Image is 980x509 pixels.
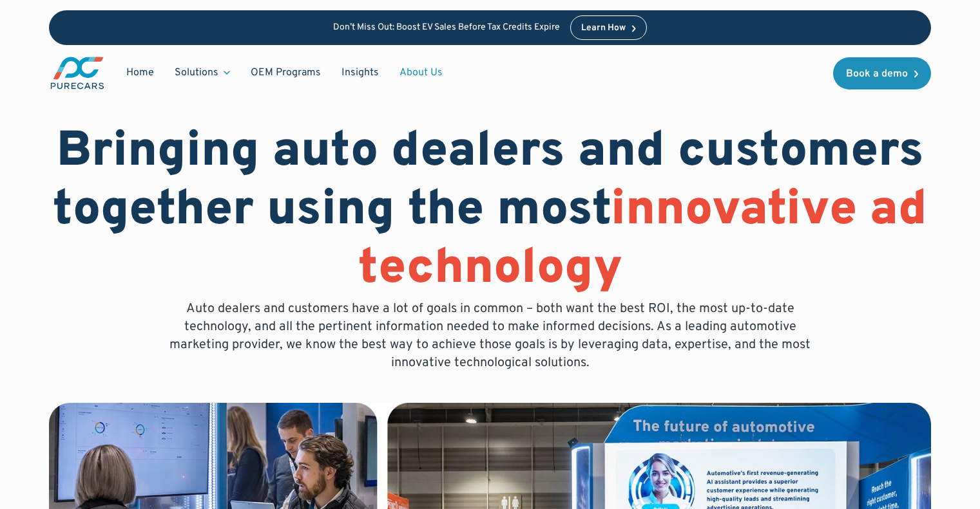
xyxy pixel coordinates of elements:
[160,300,820,372] p: Auto dealers and customers have a lot of goals in common – both want the best ROI, the most up-to...
[116,60,164,85] a: Home
[358,180,928,301] span: innovative ad technology
[389,60,453,85] a: About Us
[240,60,331,85] a: OEM Programs
[49,55,106,91] img: purecars logo
[833,57,931,89] a: Book a demo
[49,124,931,300] h1: Bringing auto dealers and customers together using the most
[49,55,106,91] a: main
[570,15,647,40] a: Learn How
[331,60,389,85] a: Insights
[175,66,218,80] div: Solutions
[581,24,626,33] div: Learn How
[164,60,240,85] div: Solutions
[846,69,908,79] div: Book a demo
[333,23,560,33] p: Don’t Miss Out: Boost EV Sales Before Tax Credits Expire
